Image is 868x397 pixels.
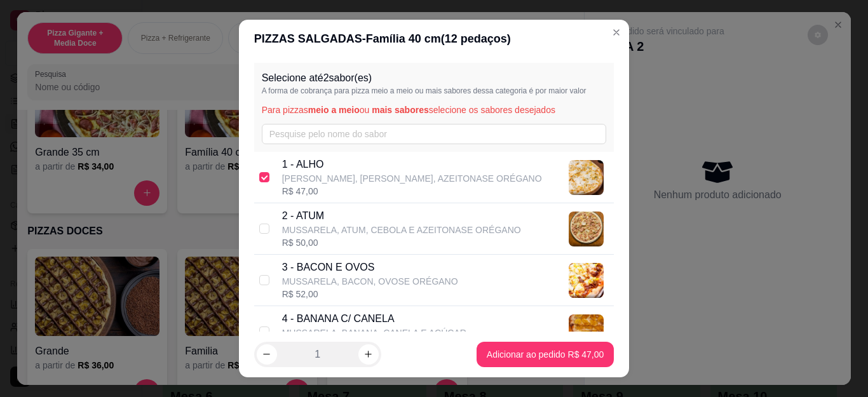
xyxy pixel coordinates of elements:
[372,105,429,115] span: mais sabores
[282,288,458,300] div: R$ 52,00
[262,124,607,144] input: Pesquise pelo nome do sabor
[262,71,607,86] p: Selecione até 2 sabor(es)
[282,275,458,288] p: MUSSARELA, BACON, OVOSE ORÉGANO
[308,105,360,115] span: meio a meio
[262,86,607,96] p: A forma de cobrança para pizza meio a meio ou mais sabores dessa categoria é por
[254,30,614,48] div: PIZZAS SALGADAS - Família 40 cm ( 12 pedaços)
[548,86,586,95] span: maior valor
[282,311,466,326] p: 4 - BANANA C/ CANELA
[282,326,466,339] p: MUSSARELA, BANANA, CANELA E AÇÚCAR
[282,236,521,249] div: R$ 50,00
[358,344,379,365] button: increase-product-quantity
[257,344,277,365] button: decrease-product-quantity
[282,208,521,224] p: 2 - ATUM
[569,314,604,349] img: product-image
[282,260,458,275] p: 3 - BACON E OVOS
[282,172,542,185] p: [PERSON_NAME], [PERSON_NAME], AZEITONASE ORÉGANO
[282,185,542,198] div: R$ 47,00
[282,224,521,236] p: MUSSARELA, ATUM, CEBOLA E AZEITONASE ORÉGANO
[569,263,604,298] img: product-image
[262,104,607,116] p: Para pizzas ou selecione os sabores desejados
[569,212,604,246] img: product-image
[315,347,320,362] p: 1
[606,22,627,43] button: Close
[569,160,604,195] img: product-image
[477,342,614,367] button: Adicionar ao pedido R$ 47,00
[282,157,542,172] p: 1 - ALHO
